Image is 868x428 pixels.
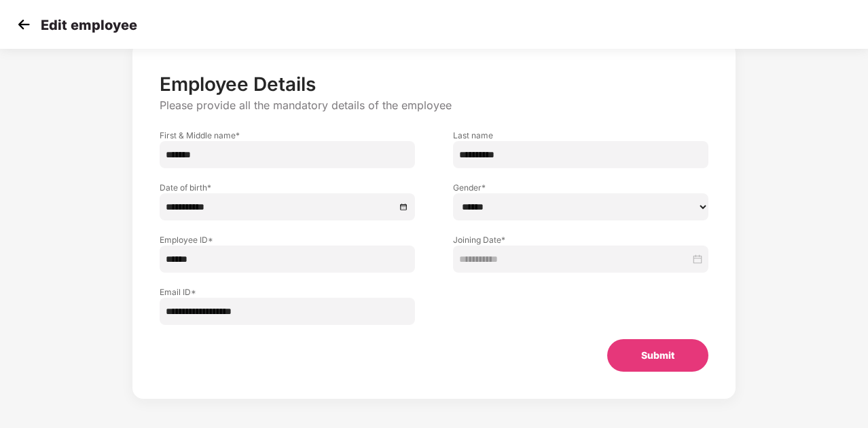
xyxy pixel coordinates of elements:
[160,182,415,193] label: Date of birth
[14,14,34,35] img: svg+xml;base64,PHN2ZyB4bWxucz0iaHR0cDovL3d3dy53My5vcmcvMjAwMC9zdmciIHdpZHRoPSIzMCIgaGVpZ2h0PSIzMC...
[160,286,415,298] label: Email ID
[453,182,708,193] label: Gender
[160,234,415,246] label: Employee ID
[607,339,708,372] button: Submit
[160,130,415,141] label: First & Middle name
[160,73,708,96] p: Employee Details
[41,17,137,33] p: Edit employee
[453,130,708,141] label: Last name
[453,234,708,246] label: Joining Date
[399,202,409,212] span: close-circle
[160,98,708,113] p: Please provide all the mandatory details of the employee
